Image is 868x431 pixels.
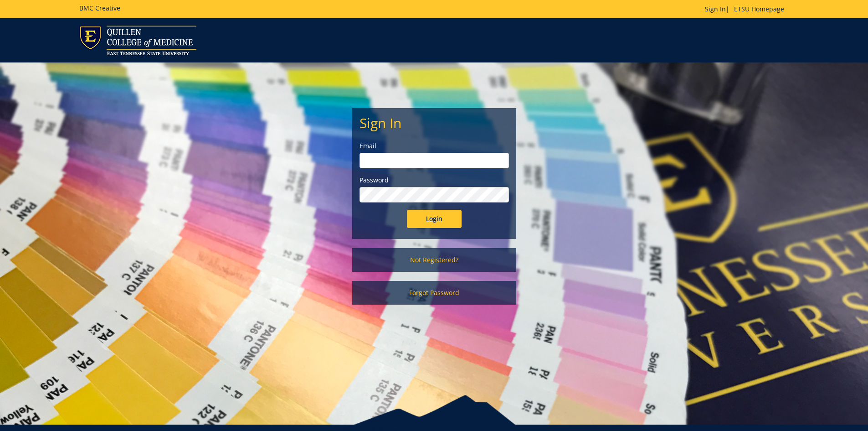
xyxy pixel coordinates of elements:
h2: Sign In [360,115,509,130]
a: ETSU Homepage [729,5,789,13]
p: | [705,5,789,14]
a: Forgot Password [352,281,516,305]
label: Password [360,176,509,185]
label: Email [360,141,509,151]
img: ETSU logo [79,26,196,55]
a: Sign In [705,5,726,13]
h5: BMC Creative [79,5,120,11]
input: Login [407,210,462,228]
a: Not Registered? [352,248,516,272]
